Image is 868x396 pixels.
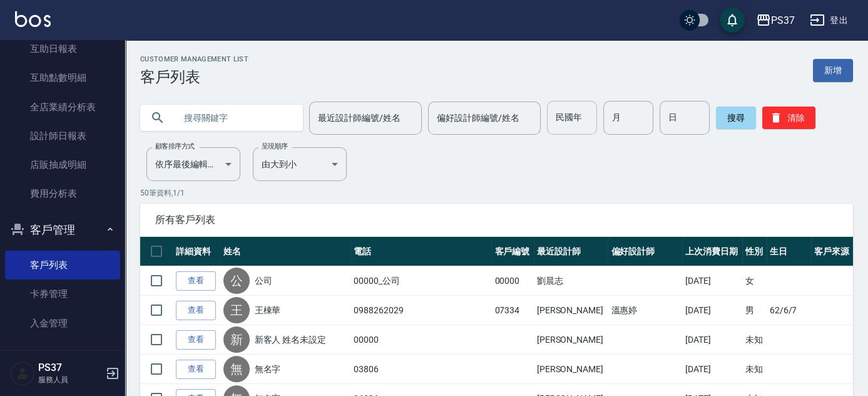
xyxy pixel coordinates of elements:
[5,179,120,208] a: 費用分析表
[534,325,608,355] td: [PERSON_NAME]
[767,237,811,266] th: 生日
[534,296,608,325] td: [PERSON_NAME]
[608,296,682,325] td: 溫惠婷
[253,147,347,181] div: 由大到小
[255,333,327,346] a: 新客人 姓名未設定
[5,251,120,279] a: 客戶列表
[534,266,608,296] td: 劉晨志
[716,107,756,129] button: 搜尋
[742,325,767,355] td: 未知
[5,93,120,122] a: 全店業績分析表
[176,301,216,320] a: 查看
[534,355,608,384] td: [PERSON_NAME]
[38,374,102,385] p: 服務人員
[38,362,102,374] h5: PS37
[262,142,288,151] label: 呈現順序
[220,237,350,266] th: 姓名
[155,142,195,151] label: 顧客排序方式
[682,325,742,355] td: [DATE]
[176,360,216,379] a: 查看
[742,355,767,384] td: 未知
[682,355,742,384] td: [DATE]
[491,266,533,296] td: 00000
[751,8,800,33] button: PS37
[140,55,248,63] h2: Customer Management List
[771,13,795,28] div: PS37
[155,214,838,226] span: 所有客戶列表
[742,237,767,266] th: 性別
[255,304,281,316] a: 王棟華
[5,122,120,150] a: 設計師日報表
[5,214,120,246] button: 客戶管理
[15,11,51,27] img: Logo
[5,150,120,179] a: 店販抽成明細
[742,266,767,296] td: 女
[682,237,742,266] th: 上次消費日期
[491,237,533,266] th: 客戶編號
[255,363,281,375] a: 無名字
[176,271,216,291] a: 查看
[350,237,491,266] th: 電話
[350,266,491,296] td: 00000_公司
[350,325,491,355] td: 00000
[5,279,120,308] a: 卡券管理
[223,356,250,382] div: 無
[176,330,216,350] a: 查看
[608,237,682,266] th: 偏好設計師
[5,343,120,375] button: 商品管理
[173,237,220,266] th: 詳細資料
[146,147,240,181] div: 依序最後編輯時間
[350,355,491,384] td: 03806
[175,101,293,135] input: 搜尋關鍵字
[223,326,250,353] div: 新
[762,107,815,129] button: 清除
[140,68,248,86] h3: 客戶列表
[813,59,853,82] a: 新增
[5,63,120,92] a: 互助點數明細
[682,266,742,296] td: [DATE]
[10,361,35,386] img: Person
[811,237,853,266] th: 客戶來源
[491,296,533,325] td: 07334
[742,296,767,325] td: 男
[805,9,853,32] button: 登出
[223,268,250,294] div: 公
[720,8,745,33] button: save
[682,296,742,325] td: [DATE]
[255,274,272,287] a: 公司
[140,187,853,199] p: 50 筆資料, 1 / 1
[5,34,120,63] a: 互助日報表
[767,296,811,325] td: 62/6/7
[534,237,608,266] th: 最近設計師
[5,309,120,338] a: 入金管理
[223,297,250,323] div: 王
[350,296,491,325] td: 0988262029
